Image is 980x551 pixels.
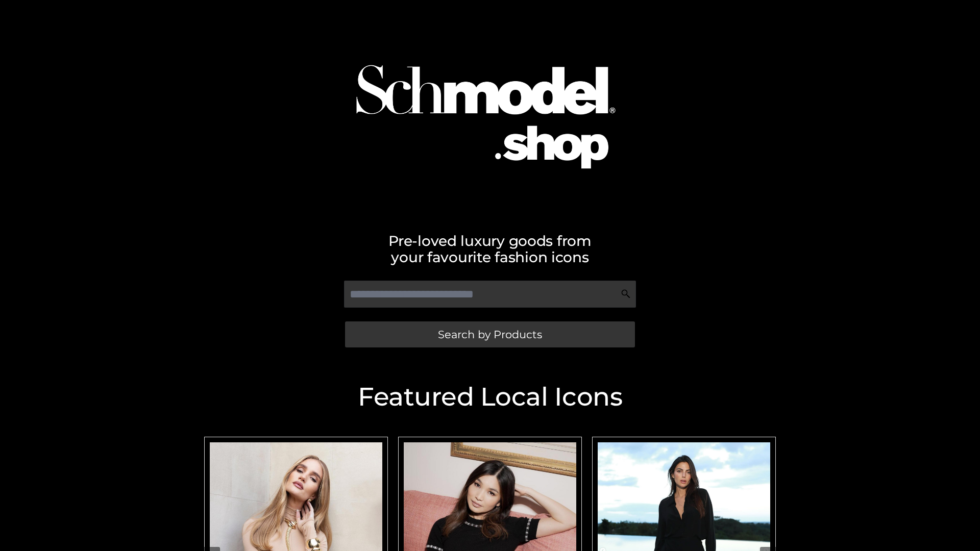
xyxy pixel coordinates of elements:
h2: Featured Local Icons​ [199,384,781,410]
span: Search by Products [438,329,542,340]
h2: Pre-loved luxury goods from your favourite fashion icons [199,233,781,265]
a: Search by Products [345,321,635,347]
img: Search Icon [621,289,631,299]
